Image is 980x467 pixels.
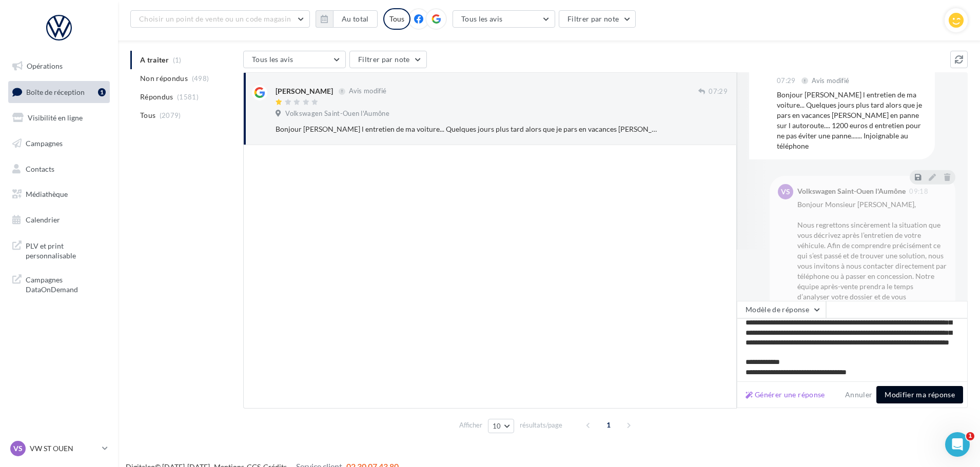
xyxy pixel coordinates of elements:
[737,301,826,318] button: Modèle de réponse
[461,14,503,23] span: Tous les avis
[140,110,155,120] span: Tous
[243,51,346,68] button: Tous les avis
[276,124,661,134] div: Bonjour [PERSON_NAME] l entretien de ma voiture... Quelques jours plus tard alors que je pars en ...
[6,209,112,231] a: Calendrier
[8,439,110,458] a: VS VW ST OUEN
[493,422,501,430] span: 10
[30,443,98,454] p: VW ST OUEN
[797,188,906,195] div: Volkswagen Saint-Ouen l'Aumône
[26,164,54,173] span: Contacts
[28,113,83,122] span: Visibilité en ligne
[6,158,112,180] a: Contacts
[316,10,378,28] button: Au total
[6,55,112,77] a: Opérations
[26,273,106,295] span: Campagnes DataOnDemand
[6,235,112,265] a: PLV et print personnalisable
[26,190,68,198] span: Médiathèque
[488,419,514,433] button: 10
[349,51,427,68] button: Filtrer par note
[252,55,293,64] span: Tous les avis
[130,10,310,28] button: Choisir un point de vente ou un code magasin
[520,420,562,430] span: résultats/page
[453,10,555,28] button: Tous les avis
[945,432,970,457] iframe: Intercom live chat
[6,184,112,205] a: Médiathèque
[559,10,636,28] button: Filtrer par note
[600,417,617,433] span: 1
[797,199,947,343] div: Bonjour Monsieur [PERSON_NAME], Nous regrettons sincèrement la situation que vous décrivez après ...
[876,386,963,403] button: Modifier ma réponse
[6,133,112,154] a: Campagnes
[909,188,928,195] span: 09:18
[6,269,112,299] a: Campagnes DataOnDemand
[140,73,188,84] span: Non répondus
[966,432,974,440] span: 1
[285,109,389,118] span: Volkswagen Saint-Ouen l'Aumône
[6,107,112,129] a: Visibilité en ligne
[26,215,60,224] span: Calendrier
[333,10,378,28] button: Au total
[777,76,796,86] span: 07:29
[741,389,829,401] button: Générer une réponse
[26,239,106,261] span: PLV et print personnalisable
[781,187,790,197] span: VS
[27,62,63,70] span: Opérations
[26,87,85,96] span: Boîte de réception
[177,93,199,101] span: (1581)
[98,88,106,96] div: 1
[349,87,386,95] span: Avis modifié
[192,74,209,83] span: (498)
[139,14,291,23] span: Choisir un point de vente ou un code magasin
[841,389,876,401] button: Annuler
[6,81,112,103] a: Boîte de réception1
[13,443,23,454] span: VS
[777,90,927,151] div: Bonjour [PERSON_NAME] l entretien de ma voiture... Quelques jours plus tard alors que je pars en ...
[709,87,728,96] span: 07:29
[140,92,173,102] span: Répondus
[276,86,333,96] div: [PERSON_NAME]
[812,76,849,85] span: Avis modifié
[26,139,63,148] span: Campagnes
[160,111,181,119] span: (2079)
[383,8,410,30] div: Tous
[459,420,482,430] span: Afficher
